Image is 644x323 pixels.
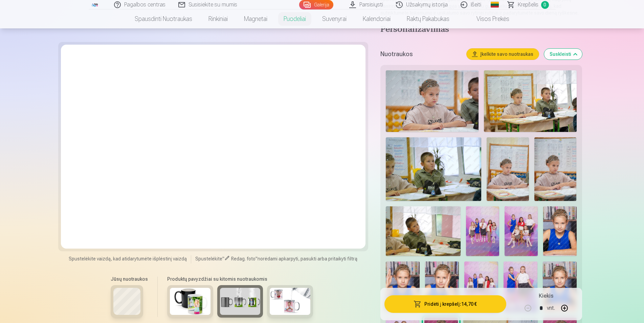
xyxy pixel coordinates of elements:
a: Magnetai [236,9,275,28]
a: Puodeliai [275,9,314,28]
button: Suskleisti [544,49,582,60]
h6: Jūsų nuotraukos [111,276,148,282]
h6: Produktų pavyzdžiai su kitomis nuotraukomis [164,276,316,282]
span: Krepšelis [518,1,538,9]
h5: Nuotraukos [380,49,461,59]
a: Rinkiniai [200,9,236,28]
a: Raktų pakabukas [399,9,458,28]
span: Spustelėkite [195,256,222,261]
span: norėdami apkarpyti, pasukti arba pritaikyti filtrą [258,256,357,261]
a: Visos prekės [458,9,517,28]
button: Įkelkite savo nuotraukas [467,49,539,60]
span: Spustelėkite vaizdą, kad atidarytumėte išplėstinį vaizdą [69,255,187,262]
h5: Kiekis [539,292,553,300]
span: Redag. foto [231,256,256,261]
h4: Personalizavimas [380,24,582,35]
a: Suvenyrai [314,9,355,28]
a: Kalendoriai [355,9,399,28]
button: Pridėti į krepšelį:14,70 € [384,295,506,313]
span: " [256,256,258,261]
div: vnt. [547,300,555,316]
span: " [222,256,224,261]
span: 0 [541,1,549,9]
img: /fa2 [91,3,99,7]
a: Spausdinti nuotraukas [127,9,200,28]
